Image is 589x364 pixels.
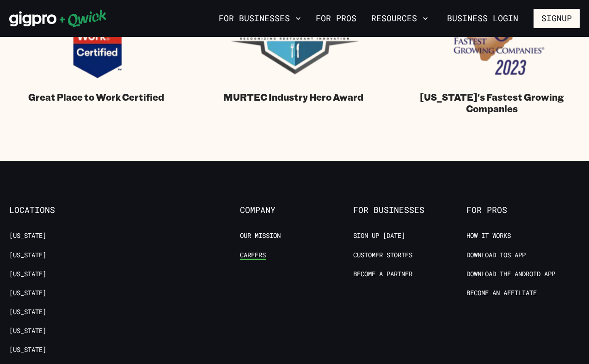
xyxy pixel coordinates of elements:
a: Become a Partner [353,270,412,279]
a: Become an Affiliate [466,289,537,297]
a: Business Login [439,9,526,28]
a: Download the Android App [466,270,555,279]
button: For Businesses [215,11,305,26]
a: [US_STATE] [9,270,46,279]
span: Great Place to Work Certified [28,91,164,103]
a: Sign up [DATE] [353,231,405,240]
span: For Businesses [353,205,466,215]
span: For Pros [466,205,580,215]
a: [US_STATE] [9,289,46,297]
a: [US_STATE] [9,327,46,335]
a: [US_STATE] [9,346,46,354]
span: Locations [9,205,123,215]
a: How it Works [466,231,511,240]
a: [US_STATE] [9,251,46,260]
span: [US_STATE]'s Fastest Growing Companies [410,91,574,115]
a: [US_STATE] [9,231,46,240]
span: MURTEC Industry Hero Award [223,91,363,103]
a: [US_STATE] [9,308,46,316]
a: Our Mission [240,231,281,240]
button: Signup [534,9,580,28]
button: Resources [368,11,432,26]
a: Customer stories [353,251,412,260]
a: Careers [240,251,266,260]
a: For Pros [312,11,360,26]
a: Download IOS App [466,251,526,260]
span: Company [240,205,353,215]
